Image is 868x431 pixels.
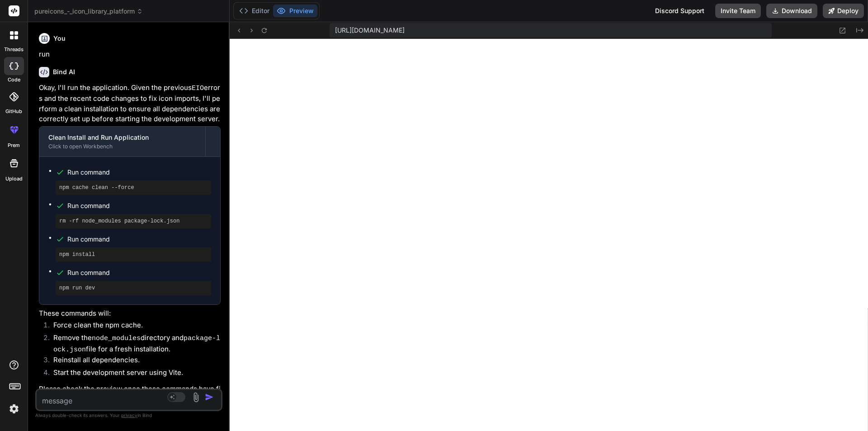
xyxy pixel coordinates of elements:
[192,85,204,92] code: EIO
[67,235,211,244] span: Run command
[46,355,221,368] li: Reinstall all dependencies.
[59,251,208,258] pre: npm install
[39,384,221,404] p: Please check the preview once these commands have finished.
[59,284,208,292] pre: npm run dev
[236,5,273,17] button: Editor
[8,142,20,149] label: prem
[46,333,221,355] li: Remove the directory and file for a fresh installation.
[823,4,864,18] button: Deploy
[39,49,221,60] p: run
[53,335,220,354] code: package-lock.json
[59,184,208,191] pre: npm cache clean --force
[34,7,143,16] span: pureicons_-_icon_library_platform
[92,335,141,342] code: node_modules
[205,393,214,402] img: icon
[766,4,817,18] button: Download
[230,39,868,431] iframe: Preview
[46,368,221,380] li: Start the development server using Vite.
[35,411,222,420] p: Always double-check its answers. Your in Bind
[8,76,20,84] label: code
[39,127,205,156] button: Clean Install and Run ApplicationClick to open Workbench
[53,67,75,76] h6: Bind AI
[335,26,405,35] span: [URL][DOMAIN_NAME]
[273,5,317,17] button: Preview
[46,320,221,333] li: Force clean the npm cache.
[67,201,211,210] span: Run command
[39,83,221,124] p: Okay, I'll run the application. Given the previous errors and the recent code changes to fix icon...
[6,401,22,417] img: settings
[715,4,761,18] button: Invite Team
[48,133,196,142] div: Clean Install and Run Application
[39,308,221,319] p: These commands will:
[67,168,211,177] span: Run command
[121,412,137,418] span: privacy
[48,143,196,150] div: Click to open Workbench
[191,392,201,403] img: attachment
[5,175,23,183] label: Upload
[650,4,710,18] div: Discord Support
[4,46,24,53] label: threads
[59,218,208,225] pre: rm -rf node_modules package-lock.json
[53,34,66,43] h6: You
[5,108,22,115] label: GitHub
[67,268,211,277] span: Run command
